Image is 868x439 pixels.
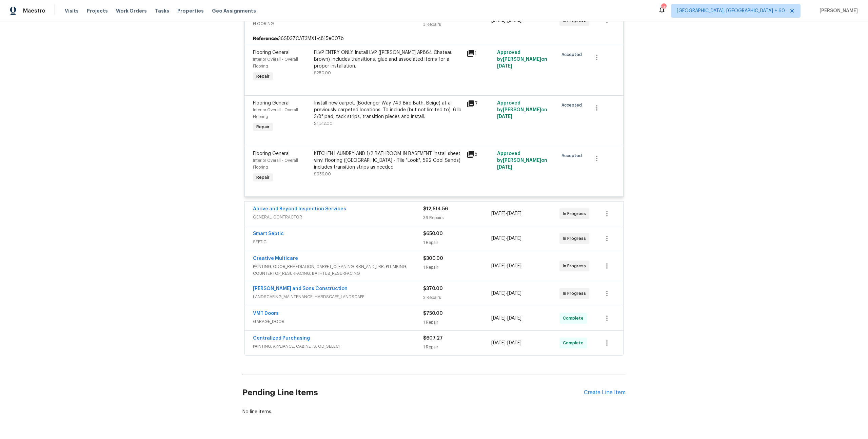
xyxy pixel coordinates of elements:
[116,7,147,14] span: Work Orders
[561,102,585,109] span: Accepted
[467,49,493,57] div: 1
[423,311,443,316] span: $750.00
[253,343,423,350] span: PAINTING, APPLIANCE, CABINETS, OD_SELECT
[491,340,521,346] span: -
[423,231,443,236] span: $650.00
[253,293,423,300] span: LANDSCAPING_MAINTENANCE, HARDSCAPE_LANDSCAPE
[253,286,348,291] a: [PERSON_NAME] and Sons Construction
[314,49,462,70] div: FLVP ENTRY ONLY Install LVP ([PERSON_NAME] AP864 Chateau Brown) Includes transitions, glue and as...
[242,377,584,408] h2: Pending Line Items
[661,4,666,11] div: 684
[254,123,272,130] span: Repair
[507,316,521,321] span: [DATE]
[497,151,547,170] span: Approved by [PERSON_NAME] on
[507,341,521,345] span: [DATE]
[253,238,423,245] span: SEPTIC
[491,236,506,241] span: [DATE]
[563,290,589,297] span: In Progress
[497,50,547,69] span: Approved by [PERSON_NAME] on
[423,256,443,261] span: $300.00
[253,151,290,156] span: Flooring General
[314,150,462,171] div: KITCHEN LAUNDRY AND 1/2 BATHROOM IN BASEMENT Install sheet vinyl flooring ([GEOGRAPHIC_DATA] - Ti...
[423,336,443,341] span: $607.27
[677,7,785,14] span: [GEOGRAPHIC_DATA], [GEOGRAPHIC_DATA] + 60
[491,211,506,216] span: [DATE]
[155,8,169,13] span: Tasks
[491,315,521,322] span: -
[423,286,443,291] span: $370.00
[467,150,493,158] div: 5
[254,73,272,80] span: Repair
[212,7,256,14] span: Geo Assignments
[423,319,491,326] div: 1 Repair
[467,100,493,108] div: 7
[253,50,290,55] span: Flooring General
[314,121,333,126] span: $1,512.00
[491,341,506,345] span: [DATE]
[507,264,521,268] span: [DATE]
[491,263,521,269] span: -
[245,33,623,45] div: 36SD3ZCAT3MX1-c815e007b
[507,211,521,216] span: [DATE]
[253,108,298,119] span: Interior Overall - Overall Flooring
[177,7,204,14] span: Properties
[491,264,506,268] span: [DATE]
[254,174,272,181] span: Repair
[253,311,279,316] a: VMT Doors
[497,101,547,119] span: Approved by [PERSON_NAME] on
[491,210,521,217] span: -
[253,207,346,211] a: Above and Beyond Inspection Services
[253,318,423,325] span: GARAGE_DOOR
[253,20,423,27] span: FLOORING
[253,158,298,169] span: Interior Overall - Overall Flooring
[253,101,290,106] span: Flooring General
[423,294,491,301] div: 2 Repairs
[23,7,45,14] span: Maestro
[423,214,491,221] div: 36 Repairs
[497,114,512,119] span: [DATE]
[423,207,448,211] span: $12,514.56
[563,235,589,242] span: In Progress
[242,408,626,415] div: No line items.
[491,235,521,242] span: -
[491,316,506,321] span: [DATE]
[563,340,586,346] span: Complete
[423,264,491,271] div: 1 Repair
[561,51,585,58] span: Accepted
[253,35,278,42] b: Reference:
[423,344,491,350] div: 1 Repair
[497,165,512,170] span: [DATE]
[563,315,586,322] span: Complete
[423,21,491,28] div: 3 Repairs
[497,64,512,69] span: [DATE]
[314,172,331,176] span: $959.00
[253,263,423,277] span: PAINTING, ODOR_REMEDIATION, CARPET_CLEANING, BRN_AND_LRR, PLUMBING, COUNTERTOP_RESURFACING, BATHT...
[563,210,589,217] span: In Progress
[314,71,331,75] span: $250.00
[65,7,79,14] span: Visits
[561,152,585,159] span: Accepted
[253,57,298,68] span: Interior Overall - Overall Flooring
[584,389,626,396] div: Create Line Item
[491,291,506,296] span: [DATE]
[563,263,589,269] span: In Progress
[87,7,108,14] span: Projects
[507,291,521,296] span: [DATE]
[253,336,310,341] a: Centralized Purchasing
[507,236,521,241] span: [DATE]
[253,256,298,261] a: Creative Multicare
[423,239,491,246] div: 1 Repair
[491,290,521,297] span: -
[253,214,423,221] span: GENERAL_CONTRACTOR
[314,100,462,120] div: Install new carpet. (Bodenger Way 749 Bird Bath, Beige) at all previously carpeted locations. To ...
[253,231,284,236] a: Smart Septic
[817,7,858,14] span: [PERSON_NAME]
